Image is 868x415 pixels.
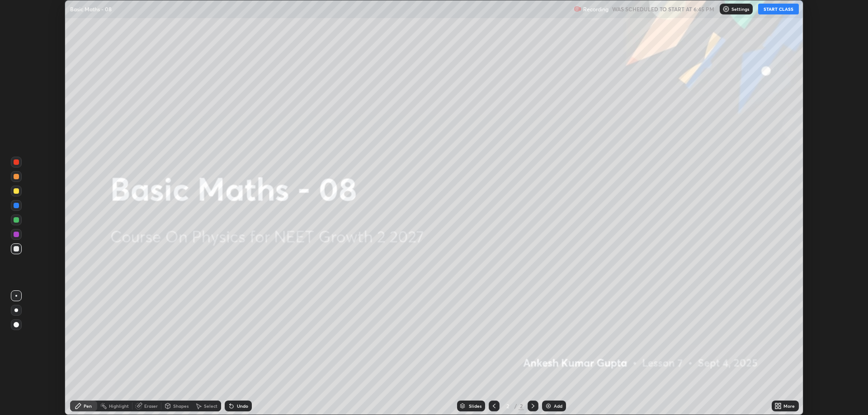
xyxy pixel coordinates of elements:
img: class-settings-icons [722,5,730,13]
div: Select [204,404,217,408]
div: Highlight [109,404,129,408]
div: Undo [237,404,248,408]
div: 2 [503,403,512,409]
div: More [783,404,795,408]
p: Settings [731,7,749,11]
p: Recording [583,6,609,13]
div: / [514,403,517,409]
div: 2 [519,402,524,410]
div: Shapes [173,404,189,408]
button: START CLASS [758,4,799,14]
div: Slides [469,404,481,408]
div: Add [554,404,562,408]
img: recording.375f2c34.svg [574,5,581,13]
h5: WAS SCHEDULED TO START AT 6:45 PM [612,5,714,13]
img: add-slide-button [545,402,552,410]
div: Eraser [144,404,158,408]
p: Basic Maths - 08 [70,5,112,13]
div: Pen [84,404,92,408]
